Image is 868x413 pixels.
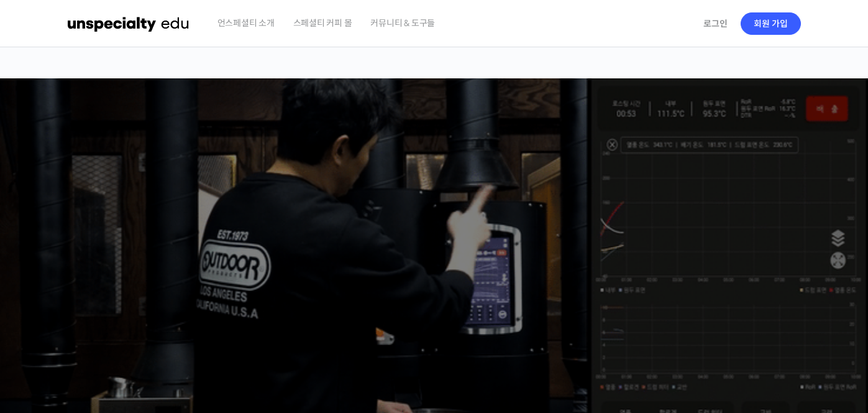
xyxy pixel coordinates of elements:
a: 로그인 [696,9,735,38]
p: [PERSON_NAME]을 다하는 당신을 위해, 최고와 함께 만든 커피 클래스 [12,190,856,253]
p: 시간과 장소에 구애받지 않고, 검증된 커리큘럼으로 [12,259,856,276]
a: 회원 가입 [741,12,801,35]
